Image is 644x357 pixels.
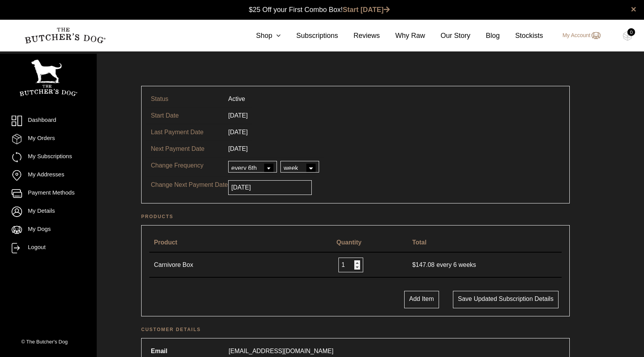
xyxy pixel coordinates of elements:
[241,31,281,41] a: Shop
[149,233,332,253] th: Product
[12,243,85,253] a: Logout
[404,291,439,308] button: Add Item
[224,140,252,157] td: [DATE]
[412,261,437,268] span: 147.08
[453,291,559,308] button: Save updated subscription details
[146,140,224,157] td: Next Payment Date
[500,31,543,41] a: Stockists
[425,31,470,41] a: Our Story
[146,91,224,107] td: Status
[141,213,570,220] h2: Products
[12,188,85,199] a: Payment Methods
[470,31,500,41] a: Blog
[224,107,252,124] td: [DATE]
[281,31,338,41] a: Subscriptions
[623,31,632,41] img: TBD_Cart-Empty.png
[12,152,85,162] a: My Subscriptions
[343,6,390,14] a: Start [DATE]
[12,116,85,126] a: Dashboard
[332,233,408,253] th: Quantity
[412,261,416,268] span: $
[627,28,635,36] div: 0
[408,253,562,278] td: every 6 weeks
[224,91,250,107] td: Active
[408,233,562,253] th: Total
[555,31,600,40] a: My Account
[19,60,77,96] img: TBD_Portrait_Logo_White.png
[12,170,85,181] a: My Addresses
[12,207,85,217] a: My Details
[151,180,228,190] p: Change Next Payment Date
[12,225,85,235] a: My Dogs
[151,161,228,170] p: Change Frequency
[141,326,570,333] h2: Customer details
[146,107,224,124] td: Start Date
[338,31,380,41] a: Reviews
[12,134,85,144] a: My Orders
[224,124,252,140] td: [DATE]
[154,260,231,270] a: Carnivore Box
[631,5,636,14] a: close
[146,124,224,140] td: Last Payment Date
[380,31,425,41] a: Why Raw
